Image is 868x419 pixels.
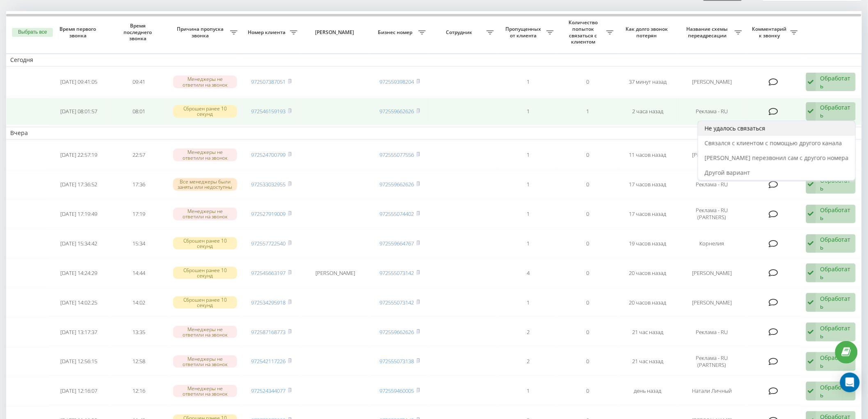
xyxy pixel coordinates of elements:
td: 37 минут назад [618,68,678,96]
td: Корнелия [678,229,746,257]
td: [DATE] 13:17:37 [49,318,109,346]
a: 972587168773 [251,328,286,336]
td: 1 [498,377,558,405]
span: Другой вариант [705,169,750,176]
td: 14:02 [109,288,169,316]
a: 972559398204 [380,78,414,85]
div: Менеджеры не ответили на звонок [173,76,238,88]
a: 972524700799 [251,151,286,158]
a: 972546159193 [251,108,286,115]
span: Время последнего звонка [116,23,162,42]
div: Сброшен ранее 10 секунд [173,296,238,309]
div: Обработать [820,324,851,340]
a: 972559662626 [380,181,414,188]
a: 972557722540 [251,240,286,247]
td: 0 [558,171,618,199]
span: [PERSON_NAME] перезвонил сам с другого номера [705,154,849,162]
span: Количество попыток связаться с клиентом [562,19,606,45]
td: [DATE] 12:16:07 [49,377,109,405]
button: Выбрать все [12,28,53,37]
div: Open Intercom Messenger [840,373,860,392]
a: 972559662626 [380,328,414,336]
td: [DATE] 12:56:15 [49,348,109,375]
td: Реклама - RU [678,98,746,126]
td: Реклама - RU [678,318,746,346]
td: 13:35 [109,318,169,346]
td: 11 часов назад [618,141,678,169]
td: 0 [558,200,618,228]
td: Вчера [6,127,862,139]
td: Реклама - RU [678,171,746,199]
a: 972545663197 [251,269,286,277]
td: 17 часов назад [618,171,678,199]
div: Обработать [820,354,851,369]
td: Натали Личный [678,377,746,405]
div: Обработать [820,236,851,251]
td: 0 [558,318,618,346]
td: Реклама - RU (PARTNERS) [678,200,746,228]
td: 1 [498,288,558,316]
td: 1 [498,141,558,169]
span: Номер клиента [246,29,290,36]
td: 0 [558,288,618,316]
a: 972555073138 [380,357,414,365]
div: Обработать [820,176,851,192]
td: 1 [498,68,558,96]
td: день назад [618,377,678,405]
td: 0 [558,229,618,257]
td: 0 [558,259,618,287]
div: Сброшен ранее 10 секунд [173,237,238,250]
td: 4 [498,259,558,287]
div: Сброшен ранее 10 секунд [173,105,238,117]
div: Обработать [820,265,851,281]
td: 17 часов назад [618,200,678,228]
td: 1 [498,171,558,199]
div: Все менеджеры были заняты или недоступны [173,178,238,190]
div: Менеджеры не ответили на звонок [173,149,238,161]
td: [DATE] 09:41:05 [49,68,109,96]
div: Обработать [820,383,851,399]
span: Пропущенных от клиента [502,26,546,39]
td: 1 [498,200,558,228]
a: 972533032955 [251,181,286,188]
a: 972555077556 [380,151,414,158]
td: 1 [498,98,558,126]
td: [DATE] 08:01:57 [49,98,109,126]
td: 12:58 [109,348,169,375]
span: Сотрудник [434,29,487,36]
span: Причина пропуска звонка [173,26,230,39]
td: [PERSON_NAME] [678,68,746,96]
div: Сброшен ранее 10 секунд [173,267,238,279]
span: [PERSON_NAME] [308,29,363,36]
td: 08:01 [109,98,169,126]
td: [DATE] 17:36:52 [49,171,109,199]
td: 2 часа назад [618,98,678,126]
a: 972527919009 [251,210,286,218]
td: [PERSON_NAME] [678,288,746,316]
a: 972559662626 [380,108,414,115]
a: 972559664767 [380,240,414,247]
div: Менеджеры не ответили на звонок [173,385,238,397]
div: Обработать [820,295,851,310]
td: [DATE] 14:24:29 [49,259,109,287]
div: Менеджеры не ответили на звонок [173,355,238,368]
td: 15:34 [109,229,169,257]
a: 972559460005 [380,387,414,394]
a: 972524344077 [251,387,286,394]
span: Бизнес номер [374,29,418,36]
td: 0 [558,141,618,169]
td: 2 [498,318,558,346]
td: 0 [558,348,618,375]
td: 17:19 [109,200,169,228]
td: 09:41 [109,68,169,96]
td: 20 часов назад [618,259,678,287]
td: [PERSON_NAME] [678,259,746,287]
a: 972507387051 [251,78,286,85]
td: 2 [498,348,558,375]
td: Реклама - RU (PARTNERS) [678,348,746,375]
span: Связался с клиентом с помощью другого канала [705,139,842,147]
td: [PERSON_NAME] [678,141,746,169]
td: 22:57 [109,141,169,169]
td: 0 [558,377,618,405]
div: Обработать [820,206,851,222]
